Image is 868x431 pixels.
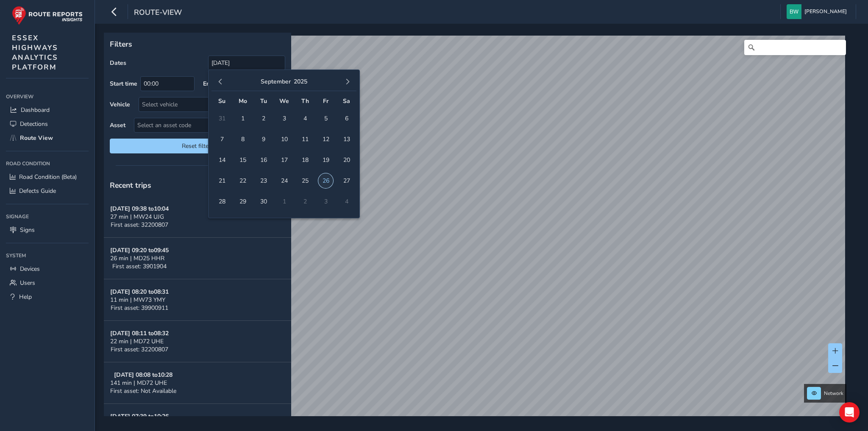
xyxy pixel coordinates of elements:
span: Help [19,293,32,301]
a: Dashboard [6,103,89,117]
strong: [DATE] 09:20 to 09:45 [110,246,169,254]
span: 4 [298,111,312,126]
span: We [279,97,289,105]
a: Detections [6,117,89,131]
span: Devices [20,265,40,273]
span: 11 min | MW73 YMY [110,296,165,304]
span: [PERSON_NAME] [804,4,847,19]
a: Help [6,290,89,304]
span: 5 [318,111,333,126]
span: Mo [239,97,247,105]
a: Defects Guide [6,184,89,198]
button: [DATE] 08:11 to08:3222 min | MD72 UHEFirst asset: 32200807 [104,321,291,362]
span: 3 [277,111,292,126]
span: Tu [260,97,267,105]
button: 2025 [294,78,307,86]
span: 22 [235,173,250,188]
span: 27 [339,173,354,188]
span: 6 [339,111,354,126]
span: First asset: Not Available [110,387,176,395]
span: Su [218,97,225,105]
input: Search [744,40,846,55]
span: Reset filters [116,142,279,150]
span: Signs [20,226,35,234]
label: Start time [110,80,137,88]
span: Users [20,279,35,287]
span: 28 [214,194,229,209]
span: 24 [277,173,292,188]
label: Dates [110,59,126,67]
a: Route View [6,131,89,145]
span: 9 [256,132,271,147]
div: System [6,249,89,262]
strong: [DATE] 08:08 to 10:28 [114,371,172,379]
span: 13 [339,132,354,147]
span: Detections [20,120,48,128]
button: Reset filters [110,139,285,153]
span: Dashboard [21,106,50,114]
button: [DATE] 09:20 to09:4526 min | MD25 HHRFirst asset: 3901904 [104,238,291,279]
span: 21 [214,173,229,188]
span: 7 [214,132,229,147]
span: Network [824,390,843,397]
span: 14 [214,153,229,167]
span: 11 [298,132,312,147]
span: Road Condition (Beta) [19,173,77,181]
a: Signs [6,223,89,237]
span: 15 [235,153,250,167]
span: 1 [235,111,250,126]
strong: [DATE] 07:39 to 10:26 [110,412,169,420]
p: Filters [110,39,285,50]
span: 30 [256,194,271,209]
button: September [261,78,291,86]
span: 12 [318,132,333,147]
span: Th [301,97,309,105]
label: Vehicle [110,100,130,108]
span: First asset: 32200807 [111,221,168,229]
button: [DATE] 08:08 to10:28141 min | MD72 UHEFirst asset: Not Available [104,362,291,404]
span: 23 [256,173,271,188]
span: route-view [134,7,182,19]
span: 26 min | MD25 HHR [110,254,164,262]
span: Recent trips [110,180,151,190]
button: [DATE] 09:38 to10:0427 min | MW24 UJGFirst asset: 32200807 [104,196,291,238]
div: Overview [6,90,89,103]
span: 20 [339,153,354,167]
span: First asset: 3901904 [112,262,167,270]
label: End time [203,80,227,88]
span: 8 [235,132,250,147]
span: First asset: 39900911 [111,304,168,312]
a: Road Condition (Beta) [6,170,89,184]
span: 17 [277,153,292,167]
a: Users [6,276,89,290]
span: Fr [323,97,328,105]
img: diamond-layout [787,4,801,19]
span: 2 [256,111,271,126]
button: [PERSON_NAME] [787,4,850,19]
a: Devices [6,262,89,276]
span: Sa [343,97,350,105]
span: Defects Guide [19,187,56,195]
div: Signage [6,210,89,223]
span: Route View [20,134,53,142]
div: Open Intercom Messenger [839,402,860,423]
span: 29 [235,194,250,209]
div: Road Condition [6,157,89,170]
span: 26 [318,173,333,188]
span: 25 [298,173,312,188]
strong: [DATE] 09:38 to 10:04 [110,205,169,213]
img: rr logo [12,6,83,25]
button: [DATE] 08:20 to08:3111 min | MW73 YMYFirst asset: 39900911 [104,279,291,321]
span: First asset: 32200807 [111,345,168,353]
canvas: Map [107,36,845,426]
span: 10 [277,132,292,147]
span: 19 [318,153,333,167]
div: Select vehicle [139,97,271,111]
span: ESSEX HIGHWAYS ANALYTICS PLATFORM [12,33,58,72]
span: 18 [298,153,312,167]
span: Select an asset code [134,118,271,132]
strong: [DATE] 08:11 to 08:32 [110,329,169,337]
label: Asset [110,121,125,129]
strong: [DATE] 08:20 to 08:31 [110,288,169,296]
span: 22 min | MD72 UHE [110,337,164,345]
